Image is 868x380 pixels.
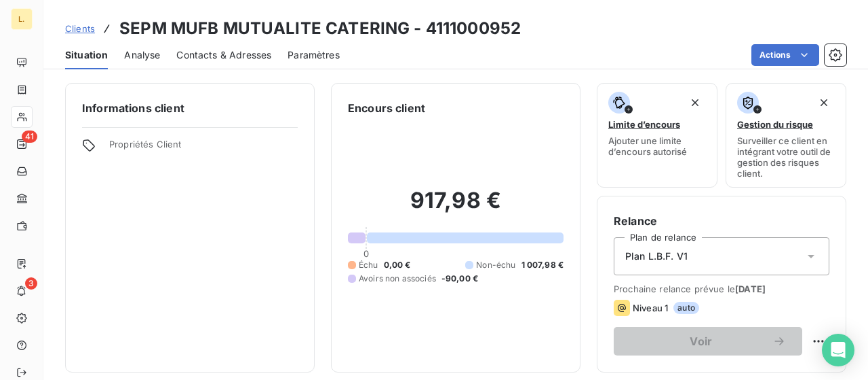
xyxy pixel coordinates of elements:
span: 1 007,98 € [521,259,564,271]
span: Situation [65,48,108,62]
span: Ajouter une limite d’encours autorisé [608,135,706,157]
span: Plan L.B.F. V1 [625,249,688,263]
h6: Relance [614,213,829,229]
div: Open Intercom Messenger [822,334,854,366]
span: Limite d’encours [608,119,680,130]
span: -90,00 € [441,273,478,285]
span: 0,00 € [384,259,411,271]
span: Analyse [124,48,160,62]
h6: Informations client [82,100,298,116]
h3: SEPM MUFB MUTUALITE CATERING - 4111000952 [119,16,521,41]
span: Surveiller ce client en intégrant votre outil de gestion des risques client. [737,135,835,179]
div: L. [11,8,33,30]
button: Gestion du risqueSurveiller ce client en intégrant votre outil de gestion des risques client. [726,83,846,188]
button: Voir [614,327,802,356]
span: Échu [359,259,378,271]
span: Avoirs non associés [359,273,436,285]
button: Limite d’encoursAjouter une limite d’encours autorisé [597,83,717,188]
button: Actions [751,44,819,66]
span: Paramètres [288,48,340,62]
span: Propriétés Client [109,139,298,158]
span: Gestion du risque [737,119,813,130]
span: auto [673,302,699,314]
a: Clients [65,22,95,35]
span: 0 [363,248,369,259]
span: Clients [65,23,95,34]
span: Non-échu [476,259,515,271]
h6: Encours client [348,100,425,116]
span: Niveau 1 [633,303,668,313]
span: 41 [22,131,37,143]
span: Prochaine relance prévue le [614,283,829,294]
span: [DATE] [735,283,766,294]
span: Voir [630,336,772,347]
span: 3 [25,277,37,290]
span: Contacts & Adresses [176,48,271,62]
h2: 917,98 € [348,187,564,228]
